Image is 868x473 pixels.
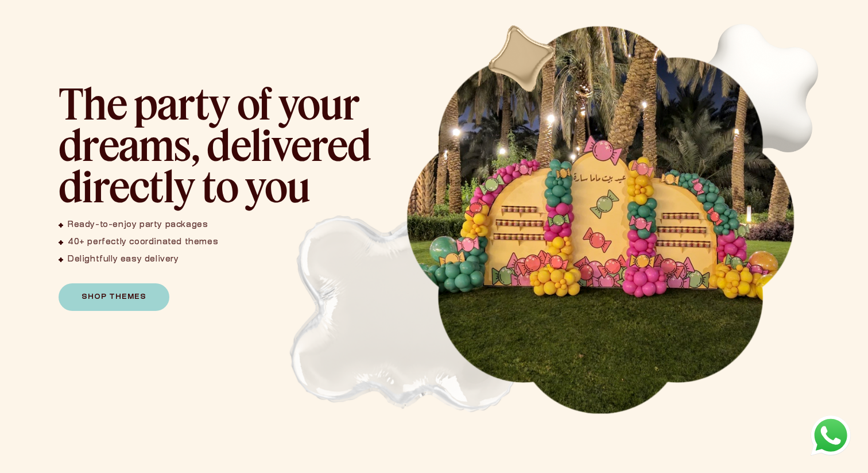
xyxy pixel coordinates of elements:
[673,1,830,157] img: Slider balloon
[59,255,218,265] li: Delightfully easy delivery
[59,283,169,311] a: Shop Themes
[478,16,565,103] img: 3D golden Balloon
[59,220,218,230] li: Ready-to-enjoy party packages
[397,16,804,424] div: 1 / 1
[59,82,380,206] h2: The party of your dreams, delivered directly to you
[59,237,218,248] li: 40+ perfectly coordinated themes
[233,133,572,472] img: 3D white Balloon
